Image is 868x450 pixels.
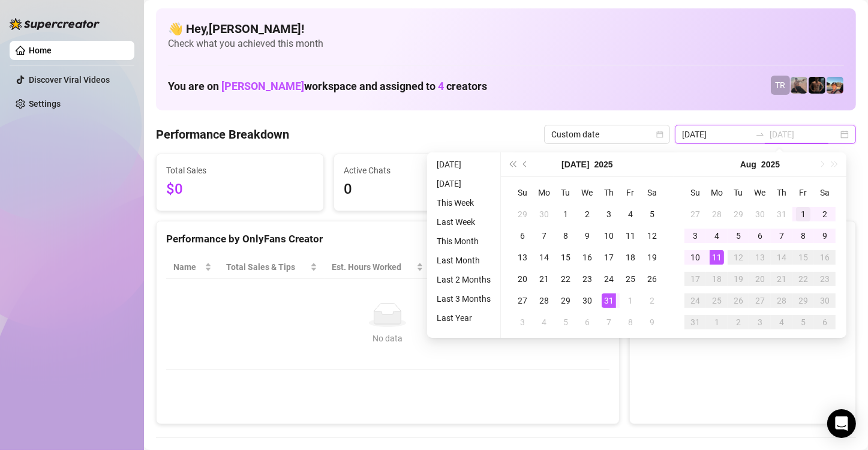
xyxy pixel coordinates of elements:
[792,247,814,268] td: 2025-08-15
[344,178,491,201] span: 0
[29,75,110,85] a: Discover Viral Videos
[814,311,836,333] td: 2025-09-06
[555,268,576,290] td: 2025-07-22
[512,203,533,225] td: 2025-06-29
[641,311,663,333] td: 2025-08-09
[809,77,825,94] img: Trent
[818,293,832,308] div: 30
[706,203,728,225] td: 2025-07-28
[432,196,495,210] li: This Week
[645,229,659,243] div: 12
[728,247,749,268] td: 2025-08-12
[533,203,555,225] td: 2025-06-30
[533,290,555,311] td: 2025-07-28
[558,250,573,265] div: 15
[731,293,746,308] div: 26
[792,290,814,311] td: 2025-08-29
[598,290,620,311] td: 2025-07-31
[515,272,530,286] div: 20
[156,126,289,143] h4: Performance Breakdown
[558,272,573,286] div: 22
[827,409,856,438] div: Open Intercom Messenger
[731,207,746,221] div: 29
[710,315,724,329] div: 1
[641,268,663,290] td: 2025-07-26
[818,207,832,221] div: 2
[344,164,491,177] span: Active Chats
[576,225,598,247] td: 2025-07-09
[620,225,641,247] td: 2025-07-11
[515,250,530,265] div: 13
[753,293,767,308] div: 27
[731,250,746,265] div: 12
[814,290,836,311] td: 2025-08-30
[512,268,533,290] td: 2025-07-20
[602,207,616,221] div: 3
[731,229,746,243] div: 5
[774,207,789,221] div: 31
[827,77,843,94] img: Zach
[537,315,551,329] div: 4
[814,247,836,268] td: 2025-08-16
[761,152,780,176] button: Choose a year
[771,182,792,203] th: Th
[620,311,641,333] td: 2025-08-08
[515,315,530,329] div: 3
[749,203,771,225] td: 2025-07-30
[561,152,589,176] button: Choose a month
[555,311,576,333] td: 2025-08-05
[771,311,792,333] td: 2025-09-04
[710,207,724,221] div: 28
[29,46,52,55] a: Home
[620,182,641,203] th: Fr
[623,207,638,221] div: 4
[749,311,771,333] td: 2025-09-03
[173,260,202,274] span: Name
[623,315,638,329] div: 8
[558,315,573,329] div: 5
[438,80,444,92] span: 4
[555,225,576,247] td: 2025-07-08
[771,247,792,268] td: 2025-08-14
[537,272,551,286] div: 21
[753,207,767,221] div: 30
[728,290,749,311] td: 2025-08-26
[168,20,844,37] h4: 👋 Hey, [PERSON_NAME] !
[432,292,495,306] li: Last 3 Months
[774,272,789,286] div: 21
[770,128,838,141] input: End date
[710,293,724,308] div: 25
[620,203,641,225] td: 2025-07-04
[645,293,659,308] div: 2
[684,225,706,247] td: 2025-08-03
[432,272,495,287] li: Last 2 Months
[645,250,659,265] div: 19
[515,293,530,308] div: 27
[656,131,663,138] span: calendar
[580,229,594,243] div: 9
[576,290,598,311] td: 2025-07-30
[688,315,702,329] div: 31
[432,176,495,191] li: [DATE]
[771,225,792,247] td: 2025-08-07
[168,80,487,93] h1: You are on workspace and assigned to creators
[641,182,663,203] th: Sa
[558,229,573,243] div: 8
[771,290,792,311] td: 2025-08-28
[580,315,594,329] div: 6
[166,178,314,201] span: $0
[512,290,533,311] td: 2025-07-27
[219,256,325,279] th: Total Sales & Tips
[731,272,746,286] div: 19
[576,247,598,268] td: 2025-07-16
[602,293,616,308] div: 31
[755,130,765,139] span: swap-right
[512,247,533,268] td: 2025-07-13
[796,315,810,329] div: 5
[598,182,620,203] th: Th
[558,207,573,221] div: 1
[749,268,771,290] td: 2025-08-20
[537,293,551,308] div: 28
[682,128,750,141] input: Start date
[645,207,659,221] div: 5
